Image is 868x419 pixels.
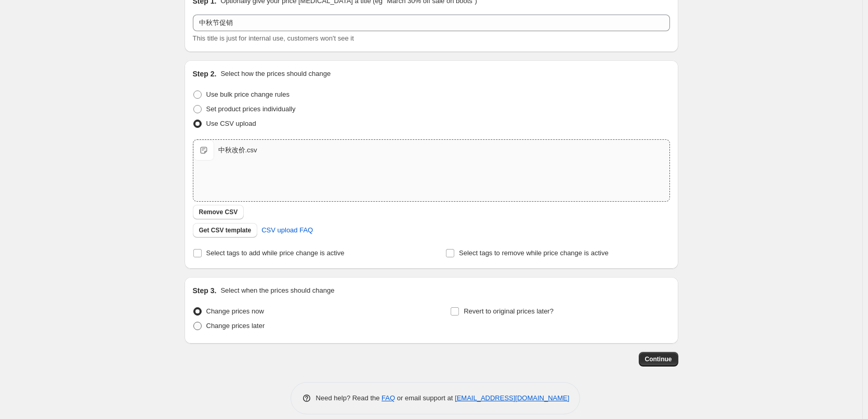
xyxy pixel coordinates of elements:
[193,285,217,296] h2: Step 3.
[255,222,319,239] a: CSV upload FAQ
[218,145,257,155] div: 中秋改价.csv
[261,225,313,235] span: CSV upload FAQ
[199,208,238,216] span: Remove CSV
[459,249,609,257] span: Select tags to remove while price change is active
[206,307,264,315] span: Change prices now
[193,205,244,219] button: Remove CSV
[206,120,256,127] span: Use CSV upload
[382,394,395,402] a: FAQ
[193,223,258,238] button: Get CSV template
[206,249,345,257] span: Select tags to add while price change is active
[455,394,569,402] a: [EMAIL_ADDRESS][DOMAIN_NAME]
[193,34,354,42] span: This title is just for internal use, customers won't see it
[645,355,672,363] span: Continue
[316,394,382,402] span: Need help? Read the
[395,394,455,402] span: or email support at
[193,15,670,31] input: 30% off holiday sale
[639,352,678,366] button: Continue
[199,226,252,234] span: Get CSV template
[220,285,334,296] p: Select when the prices should change
[193,69,217,79] h2: Step 2.
[206,105,296,113] span: Set product prices individually
[220,69,331,79] p: Select how the prices should change
[206,322,265,330] span: Change prices later
[464,307,554,315] span: Revert to original prices later?
[206,90,290,98] span: Use bulk price change rules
